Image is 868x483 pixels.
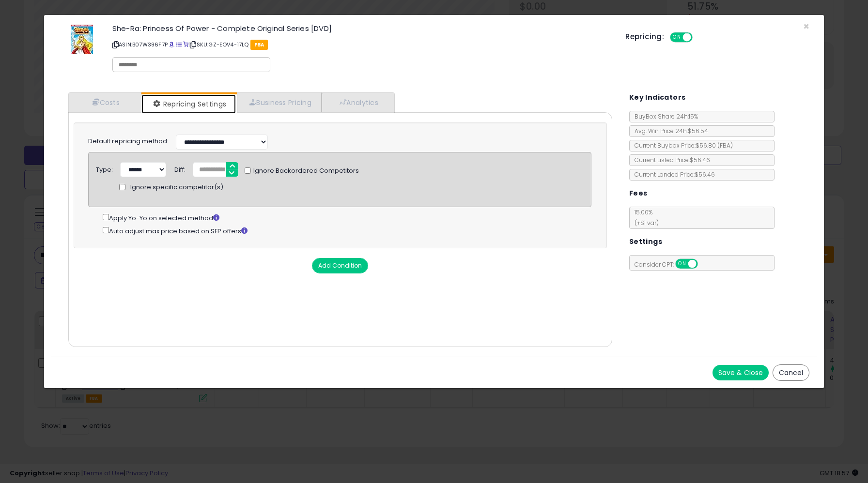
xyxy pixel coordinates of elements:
img: 51gPA54rPZL._SL60_.jpg [71,25,93,54]
div: Auto adjust max price based on SFP offers [103,225,592,236]
span: Ignore specific competitor(s) [130,183,223,192]
a: Analytics [322,92,393,112]
span: BuyBox Share 24h: 15% [630,112,698,121]
p: ASIN: B07W396F7P | SKU: GZ-EOV4-17LQ [112,37,611,52]
a: BuyBox page [169,41,174,48]
div: Type: [96,162,113,175]
h3: She-Ra: Princess Of Power - Complete Original Series [DVD] [112,25,611,32]
label: Default repricing method: [88,137,169,146]
div: Apply Yo-Yo on selected method [103,212,592,223]
button: Save & Close [713,365,769,380]
span: ( FBA ) [717,141,733,150]
h5: Settings [629,236,662,248]
span: $56.80 [696,141,733,150]
a: Costs [69,92,141,112]
span: Ignore Backordered Competitors [251,166,359,176]
span: ON [676,260,688,268]
span: ON [671,33,683,42]
a: Repricing Settings [141,94,236,114]
span: Consider CPT: [630,260,711,269]
span: Current Landed Price: $56.46 [630,170,715,179]
a: All offer listings [176,41,182,48]
span: 15.00 % [630,208,659,227]
span: Avg. Win Price 24h: $56.54 [630,127,708,135]
div: Diff: [174,162,186,175]
span: × [803,19,809,33]
span: (+$1 var) [630,219,659,227]
span: Current Buybox Price: [630,141,733,150]
span: OFF [696,260,712,268]
span: FBA [250,40,268,50]
span: Current Listed Price: $56.46 [630,156,710,164]
button: Cancel [773,364,809,381]
button: Add Condition [312,258,368,273]
h5: Key Indicators [629,91,686,104]
h5: Repricing: [625,33,664,41]
span: OFF [691,33,707,42]
a: Business Pricing [237,92,322,112]
a: Your listing only [183,41,188,48]
h5: Fees [629,187,648,199]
